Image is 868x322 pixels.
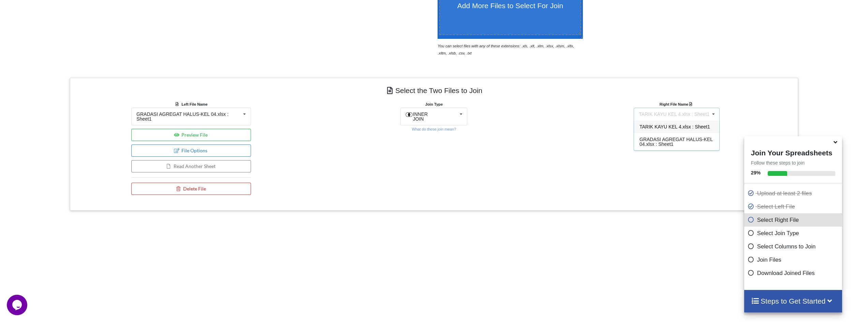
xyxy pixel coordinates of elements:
p: Download Joined Files [748,269,840,277]
b: Left File Name [181,102,207,106]
h4: Steps to Get Started [751,297,835,305]
span: TARIK KAYU KEL 4.xlsx : Sheet1 [639,124,710,129]
div: GRADASI AGREGAT HALUS-KEL 04.xlsx : Sheet1 [136,112,241,121]
button: Read Another Sheet [131,160,251,172]
div: TARIK KAYU KEL 4.xlsx : Sheet1 [639,112,709,117]
small: What do these join mean? [412,127,456,131]
p: Select Right File [748,216,840,224]
span: GRADASI AGREGAT HALUS-KEL 04.xlsx : Sheet1 [639,137,712,147]
p: Select Join Type [748,229,840,237]
b: 29 % [751,170,761,175]
h4: Select the Two Files to Join [75,83,793,98]
p: Follow these steps to join [744,159,842,166]
h4: Join Your Spreadsheets [744,147,842,157]
span: Add More Files to Select For Join [457,2,563,10]
button: Delete File [131,183,251,195]
span: INNER JOIN [413,111,428,122]
b: Right File Name [660,102,694,106]
p: Select Columns to Join [748,242,840,251]
p: Select Left File [748,202,840,211]
button: Preview File [131,129,251,141]
button: File Options [131,144,251,157]
b: Join Type [425,102,443,106]
p: Upload at least 2 files [748,189,840,198]
p: Join Files [748,256,840,264]
iframe: chat widget [7,295,29,315]
i: You can select files with any of these extensions: .xls, .xlt, .xlm, .xlsx, .xlsm, .xltx, .xltm, ... [438,44,574,55]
